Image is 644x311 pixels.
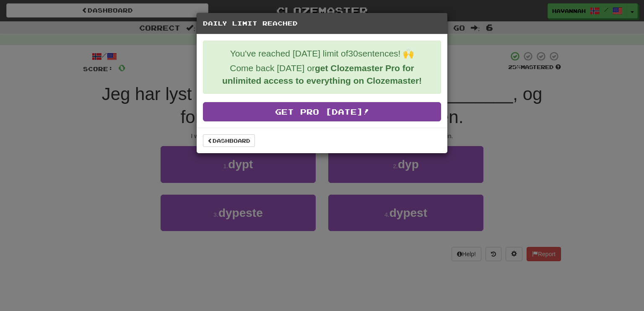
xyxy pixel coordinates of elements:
[210,62,434,87] p: Come back [DATE] or
[222,63,422,85] strong: get Clozemaster Pro for unlimited access to everything on Clozemaster!
[203,134,255,147] a: Dashboard
[203,102,441,121] a: Get Pro [DATE]!
[210,47,434,60] p: You've reached [DATE] limit of 30 sentences! 🙌
[203,19,441,28] h5: Daily Limit Reached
